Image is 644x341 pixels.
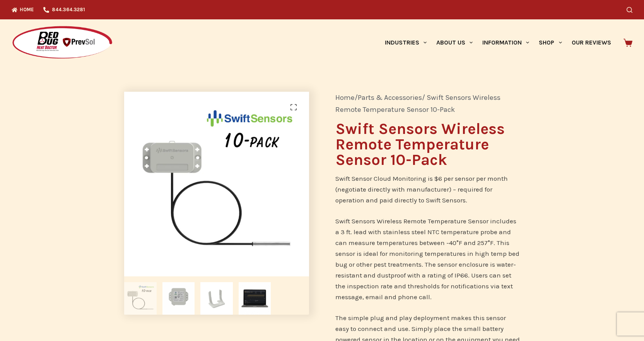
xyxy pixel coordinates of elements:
a: About Us [431,19,477,66]
p: Swift Sensors Wireless Remote Temperature Sensor includes a 3 ft. lead with stainless steel NTC t... [335,216,520,302]
a: View full-screen image gallery [286,99,301,115]
a: Home [335,93,355,102]
img: Swift Sensors stand for the gateway [200,282,232,314]
a: Swift Sensors gateway [309,180,493,187]
img: Swift Sensors gateway [162,282,195,314]
nav: Primary [380,19,616,66]
nav: Breadcrumb [335,92,520,116]
a: Industries [380,19,431,66]
a: Our Reviews [567,19,616,66]
img: Swift Sensors gateway [309,92,493,276]
img: Swift Sensors online portal [239,282,271,314]
h1: Swift Sensors Wireless Remote Temperature Sensor 10-Pack [335,121,520,168]
a: Swift Sensors temperature monitoring system 10-pack [124,180,309,187]
button: Search [627,7,632,13]
a: Information [478,19,534,66]
img: Swift Sensors temperature monitoring system 10-pack [124,92,309,276]
a: Shop [534,19,567,66]
img: Prevsol/Bed Bug Heat Doctor [12,26,113,60]
a: Parts & Accessories [358,93,422,102]
p: Swift Sensor Cloud Monitoring is $6 per sensor per month (negotiate directly with manufacturer) –... [335,173,520,206]
img: Swift Sensors temperature monitoring system 10-pack [124,282,156,314]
